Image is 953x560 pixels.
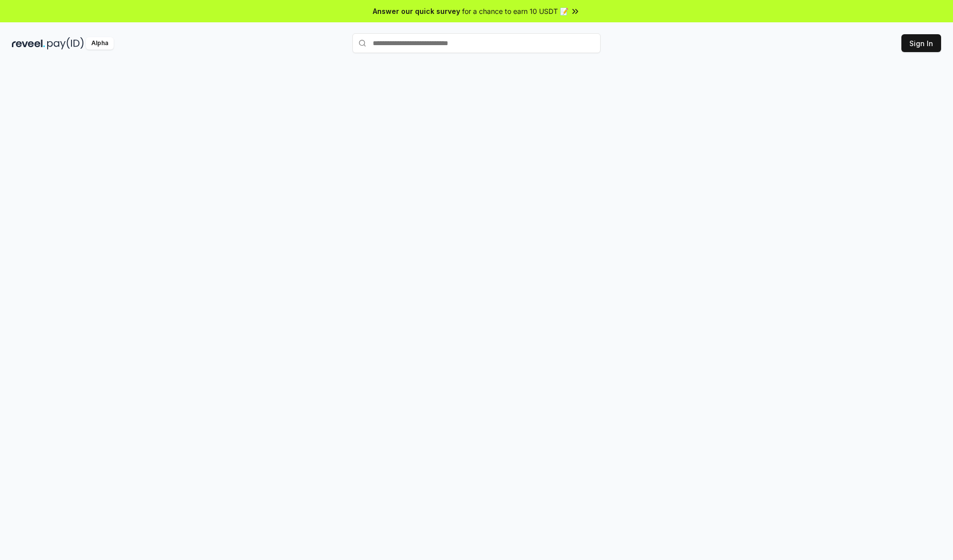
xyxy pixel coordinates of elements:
img: pay_id [47,37,84,50]
div: Alpha [86,37,114,50]
button: Sign In [901,34,941,52]
span: Answer our quick survey [373,6,460,16]
span: for a chance to earn 10 USDT 📝 [462,6,568,16]
img: reveel_dark [12,37,45,50]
